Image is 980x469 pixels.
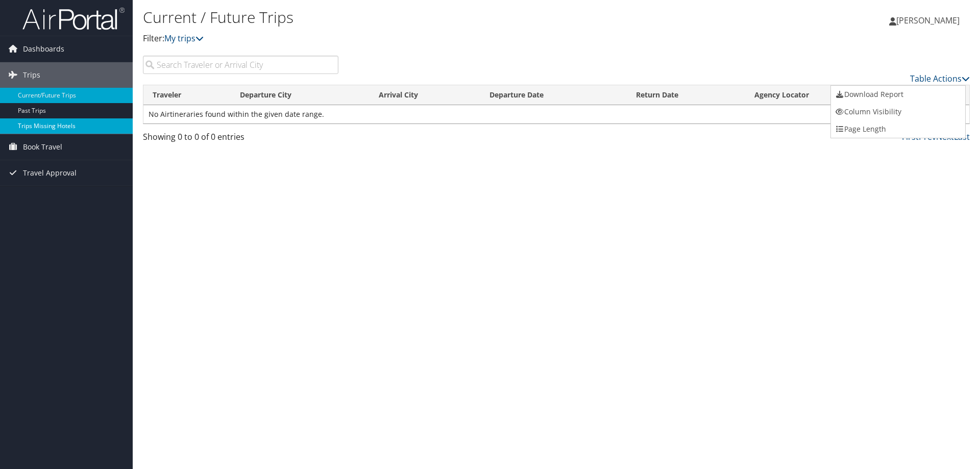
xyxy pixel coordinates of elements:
[23,36,64,62] span: Dashboards
[831,120,965,138] a: Page Length
[22,7,125,31] img: airportal-logo.png
[23,62,40,88] span: Trips
[831,103,965,120] a: Column Visibility
[23,134,62,160] span: Book Travel
[23,160,77,186] span: Travel Approval
[831,86,965,103] a: Download Report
